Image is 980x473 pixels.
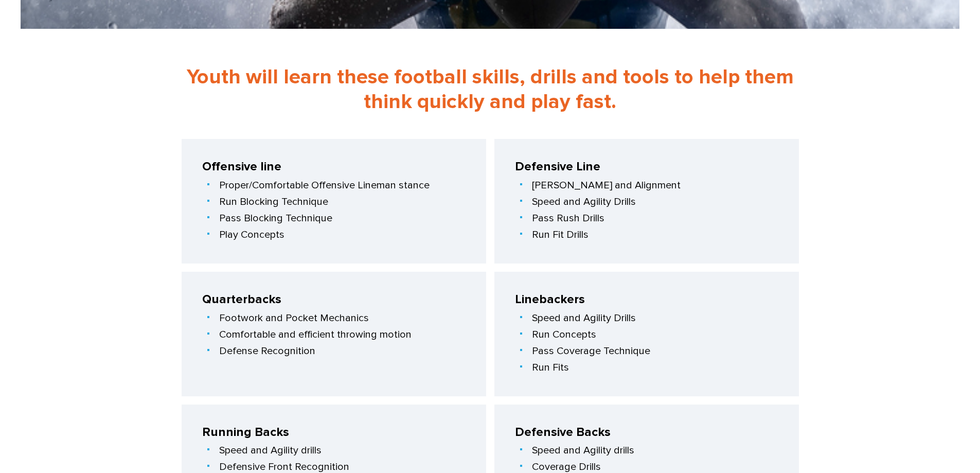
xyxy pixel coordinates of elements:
[520,442,778,459] li: Speed and Agility drills
[520,343,778,359] li: Pass Coverage Technique
[520,310,778,326] li: Speed and Agility Drills
[207,210,466,226] li: Pass Blocking Technique
[515,292,778,307] h5: Linebackers
[520,226,778,243] li: Run Fit Drills
[202,292,466,307] h5: Quarterbacks
[207,177,466,194] li: Proper/Comfortable Offensive Lineman stance
[520,359,778,376] li: Run Fits
[207,343,466,359] li: Defense Recognition
[207,326,466,343] li: Comfortable and efficient throwing motion
[520,177,778,194] li: [PERSON_NAME] and Alignment
[520,194,778,210] li: Speed and Agility Drills
[207,310,466,326] li: Footwork and Pocket Mechanics
[520,326,778,343] li: Run Concepts
[207,442,466,459] li: Speed and Agility drills
[207,226,466,243] li: Play Concepts
[202,425,466,440] h5: Running Backs
[515,425,778,440] h5: Defensive Backs
[207,194,466,210] li: Run Blocking Technique
[182,65,799,114] h3: Youth will learn these football skills, drills and tools to help them think quickly and play fast.
[520,210,778,226] li: Pass Rush Drills
[202,160,466,174] h5: Offensive line
[515,160,778,174] h5: Defensive Line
